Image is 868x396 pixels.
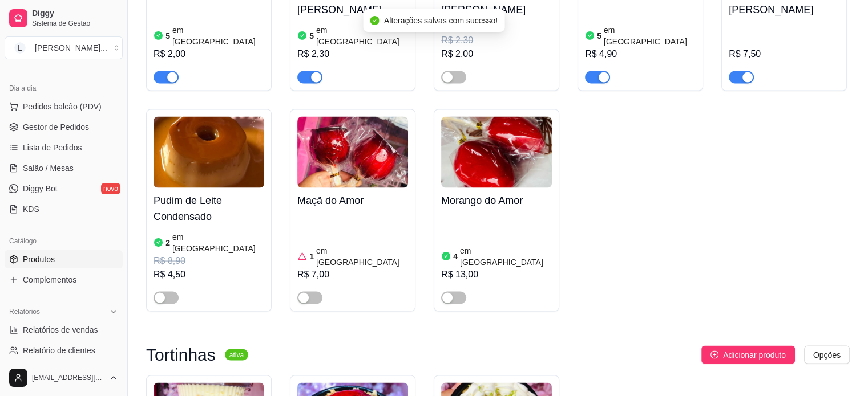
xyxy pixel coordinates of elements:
span: L [14,42,26,54]
img: product-image [297,116,408,187]
button: Pedidos balcão (PDV) [5,97,123,116]
button: Adicionar produto [701,345,795,364]
article: em [GEOGRAPHIC_DATA] [172,24,264,47]
button: [EMAIL_ADDRESS][DOMAIN_NAME] [5,364,123,391]
div: Catálogo [5,232,123,250]
sup: ativa [225,349,248,360]
div: R$ 4,90 [585,47,696,60]
article: 1 [309,250,314,262]
h4: Morango do Amor [441,192,552,208]
a: Lista de Pedidos [5,138,123,157]
a: DiggySistema de Gestão [5,5,123,32]
span: Opções [813,348,841,361]
span: Complementos [23,274,76,285]
button: Select a team [5,36,123,59]
div: R$ 7,00 [297,267,408,281]
a: KDS [5,200,123,218]
span: check-circle [370,16,380,25]
span: plus-circle [710,350,718,358]
article: 5 [309,30,314,41]
div: R$ 8,90 [154,254,264,267]
div: R$ 2,00 [441,47,552,60]
a: Relatório de clientes [5,341,123,360]
div: R$ 2,30 [441,33,552,47]
a: Salão / Mesas [5,159,123,177]
article: em [GEOGRAPHIC_DATA] [604,24,696,47]
article: em [GEOGRAPHIC_DATA] [316,24,408,47]
a: Complementos [5,271,123,289]
a: Produtos [5,250,123,268]
img: product-image [154,116,264,187]
article: em [GEOGRAPHIC_DATA] [172,231,264,254]
article: em [GEOGRAPHIC_DATA] [316,244,408,267]
span: Gestor de Pedidos [23,121,89,133]
span: Adicionar produto [723,348,786,361]
div: R$ 7,50 [729,47,839,60]
span: Pedidos balcão (PDV) [23,101,102,112]
div: R$ 4,50 [154,267,264,281]
article: 4 [453,250,458,262]
span: Relatórios [9,307,40,316]
article: em [GEOGRAPHIC_DATA] [460,244,552,267]
span: Diggy [32,9,118,19]
img: product-image [441,116,552,187]
h3: Tortinhas [146,348,216,361]
div: R$ 2,30 [297,47,408,60]
span: [EMAIL_ADDRESS][DOMAIN_NAME] [32,373,104,382]
span: Alterações salvas com sucesso! [384,16,498,25]
span: Produtos [23,254,55,265]
span: Relatórios de vendas [23,324,98,336]
a: Diggy Botnovo [5,179,123,198]
div: Dia a dia [5,79,123,97]
button: Opções [804,345,850,364]
article: 2 [165,236,170,248]
div: [PERSON_NAME] ... [35,42,107,54]
h4: Pudim de Leite Condensado [154,192,264,224]
a: Relatórios de vendas [5,321,123,339]
div: R$ 13,00 [441,267,552,281]
div: R$ 2,00 [154,47,264,60]
article: 5 [597,30,601,41]
span: Sistema de Gestão [32,19,118,28]
span: Diggy Bot [23,183,58,194]
span: Lista de Pedidos [23,142,82,153]
span: Relatório de clientes [23,345,95,356]
article: 5 [165,30,170,41]
span: Salão / Mesas [23,162,74,174]
a: Gestor de Pedidos [5,118,123,136]
span: KDS [23,203,39,215]
h4: Maçã do Amor [297,192,408,208]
